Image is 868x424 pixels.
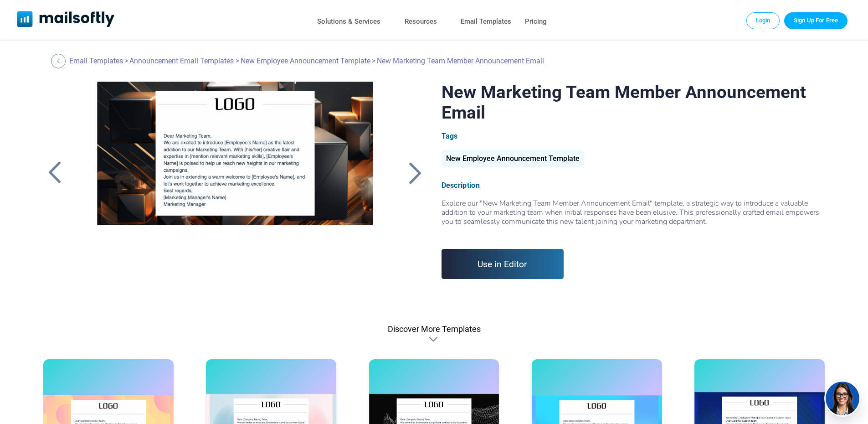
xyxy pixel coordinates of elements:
[442,181,825,190] div: Description
[442,132,825,140] div: Tags
[388,324,481,334] div: Discover More Templates
[129,57,234,65] a: Announcement Email Templates
[442,82,825,123] h1: New Marketing Team Member Announcement Email
[442,199,825,235] div: Explore our "New Marketing Team Member Announcement Email" template, a strategic way to introduce...
[429,335,440,344] div: Discover More Templates
[69,57,123,65] a: Email Templates
[43,161,66,185] a: Back
[241,57,370,65] a: New Employee Announcement Template
[404,161,427,185] a: Back
[442,150,584,167] div: New Employee Announcement Template
[746,12,780,29] a: Login
[51,54,68,68] a: Back
[317,15,380,28] a: Solutions & Services
[405,15,437,28] a: Resources
[17,11,115,29] a: Mailsoftly
[525,15,547,28] a: Pricing
[442,249,564,279] a: Use in Editor
[82,82,388,310] a: New Marketing Team Member Announcement Email
[442,158,584,162] a: New Employee Announcement Template
[784,12,847,29] a: Trial
[461,15,511,28] a: Email Templates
